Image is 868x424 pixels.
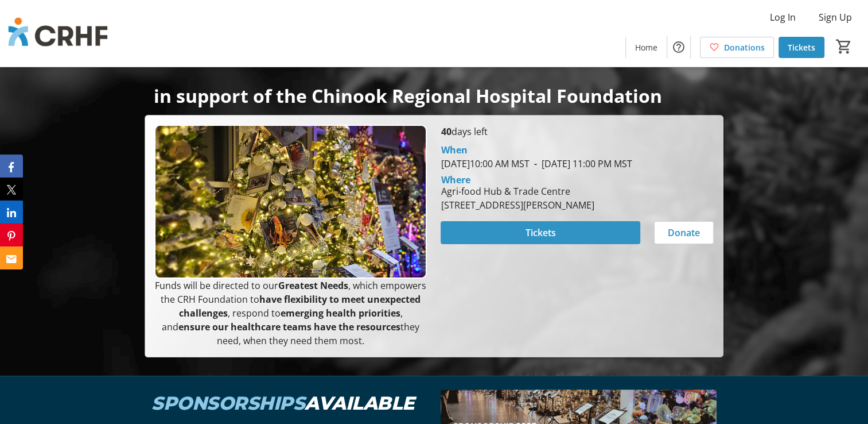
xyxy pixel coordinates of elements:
[178,321,400,333] strong: ensure our healthcare teams have the resources
[154,279,427,348] p: Funds will be directed to our , which empowers the CRH Foundation to , respond to , and they need...
[441,143,467,157] div: When
[154,86,714,106] p: in support of the Chinook Regional Hospital Foundation
[441,221,640,244] button: Tickets
[179,293,421,319] strong: have flexibility to meet unexpected challenges
[770,10,796,24] span: Log In
[761,8,805,26] button: Log In
[7,5,109,62] img: Chinook Regional Hospital Foundation's Logo
[441,125,713,138] p: days left
[154,125,427,278] img: Campaign CTA Media Photo
[278,279,348,292] strong: Greatest Needs
[668,226,700,240] span: Donate
[667,36,690,59] button: Help
[441,184,594,198] div: Agri-food Hub & Trade Centre
[626,37,667,58] a: Home
[635,41,657,53] span: Home
[700,37,774,58] a: Donations
[441,198,594,212] div: [STREET_ADDRESS][PERSON_NAME]
[819,10,852,24] span: Sign Up
[809,8,861,26] button: Sign Up
[788,41,815,53] span: Tickets
[529,157,541,170] span: -
[441,157,529,170] span: [DATE] 10:00 AM MST
[305,392,415,414] em: AVAILABLE
[441,125,451,138] span: 40
[529,157,632,170] span: [DATE] 11:00 PM MST
[724,41,765,53] span: Donations
[151,392,305,414] em: SPONSORSHIPS
[834,36,854,57] button: Cart
[526,226,556,240] span: Tickets
[654,221,714,244] button: Donate
[281,307,400,319] strong: emerging health priorities
[441,175,470,184] div: Where
[779,37,824,58] a: Tickets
